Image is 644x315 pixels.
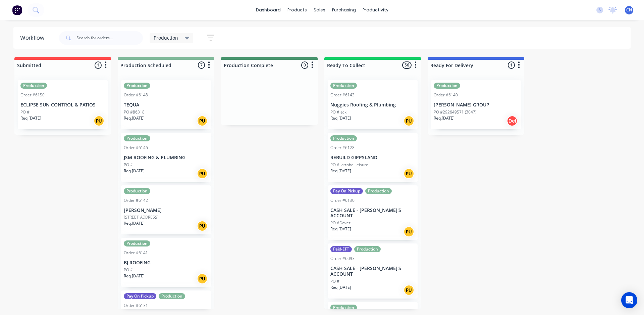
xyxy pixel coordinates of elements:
[507,116,518,126] div: Del
[197,116,208,126] div: PU
[330,256,355,262] div: Order #6093
[330,102,415,108] p: Nuggies Roofing & Plumbing
[20,34,48,42] div: Workflow
[121,80,211,129] div: ProductionOrder #6148TEQUAPO #86318Req.[DATE]PU
[330,226,351,232] p: Req. [DATE]
[76,31,143,45] input: Search for orders...
[330,284,351,290] p: Req. [DATE]
[431,80,521,129] div: ProductionOrder #6140[PERSON_NAME] GROUPPO #292649571 (3047)Req.[DATE]Del
[434,83,460,89] div: Production
[330,109,346,115] p: PO #Jack
[94,116,104,126] div: PU
[20,92,45,98] div: Order #6150
[329,5,359,15] div: purchasing
[18,80,108,129] div: ProductionOrder #6150ECLIPSE SUN CONTROL & PATIOSPO #Req.[DATE]PU
[124,168,145,174] p: Req. [DATE]
[404,285,414,296] div: PU
[20,109,30,115] p: PO #
[124,214,159,220] p: [STREET_ADDRESS]
[434,102,518,108] p: [PERSON_NAME] GROUP
[330,168,351,174] p: Req. [DATE]
[124,267,133,273] p: PO #
[121,133,211,182] div: ProductionOrder #6146JSM ROOFING & PLUMBINGPO #Req.[DATE]PU
[124,162,133,168] p: PO #
[330,145,355,151] div: Order #6128
[124,135,150,141] div: Production
[154,34,178,41] span: Production
[330,208,415,219] p: CASH SALE - [PERSON_NAME]'S ACCOUNT
[124,250,148,256] div: Order #6141
[626,7,632,13] span: CN
[121,238,211,287] div: ProductionOrder #6141BJ ROOFINGPO #Req.[DATE]PU
[124,83,150,89] div: Production
[12,5,22,15] img: Factory
[330,278,339,284] p: PO #
[404,168,414,179] div: PU
[330,220,351,226] p: PO #Dover
[328,185,418,240] div: Pay On PickupProductionOrder #6130CASH SALE - [PERSON_NAME]'S ACCOUNTPO #DoverReq.[DATE]PU
[330,197,355,204] div: Order #6130
[328,243,418,299] div: Paid-EFTProductionOrder #6093CASH SALE - [PERSON_NAME]'S ACCOUNTPO #Req.[DATE]PU
[434,115,454,121] p: Req. [DATE]
[124,260,208,266] p: BJ ROOFING
[354,246,381,252] div: Production
[124,102,208,108] p: TEQUA
[197,221,208,231] div: PU
[310,5,329,15] div: sales
[124,303,148,309] div: Order #6131
[124,115,145,121] p: Req. [DATE]
[330,162,368,168] p: PO #Latrobe Leisure
[330,92,355,98] div: Order #6143
[20,83,47,89] div: Production
[330,305,357,311] div: Production
[330,246,352,252] div: Paid-EFT
[124,293,156,299] div: Pay On Pickup
[124,155,208,161] p: JSM ROOFING & PLUMBING
[20,102,105,108] p: ECLIPSE SUN CONTROL & PATIOS
[404,226,414,237] div: PU
[124,145,148,151] div: Order #6146
[365,188,392,194] div: Production
[20,115,41,121] p: Req. [DATE]
[124,240,150,246] div: Production
[121,185,211,235] div: ProductionOrder #6142[PERSON_NAME][STREET_ADDRESS]Req.[DATE]PU
[330,155,415,161] p: REBUILD GIPPSLAND
[124,197,148,204] div: Order #6142
[330,266,415,277] p: CASH SALE - [PERSON_NAME]'S ACCOUNT
[253,5,284,15] a: dashboard
[328,80,418,129] div: ProductionOrder #6143Nuggies Roofing & PlumbingPO #JackReq.[DATE]PU
[404,116,414,126] div: PU
[124,92,148,98] div: Order #6148
[124,208,208,213] p: [PERSON_NAME]
[197,273,208,284] div: PU
[124,188,150,194] div: Production
[124,273,145,279] p: Req. [DATE]
[359,5,392,15] div: productivity
[330,115,351,121] p: Req. [DATE]
[434,92,458,98] div: Order #6140
[330,83,357,89] div: Production
[284,5,310,15] div: products
[434,109,476,115] p: PO #292649571 (3047)
[197,168,208,179] div: PU
[330,188,363,194] div: Pay On Pickup
[328,133,418,182] div: ProductionOrder #6128REBUILD GIPPSLANDPO #Latrobe LeisureReq.[DATE]PU
[124,220,145,226] p: Req. [DATE]
[124,109,145,115] p: PO #86318
[330,135,357,141] div: Production
[621,292,637,308] div: Open Intercom Messenger
[159,293,185,299] div: Production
